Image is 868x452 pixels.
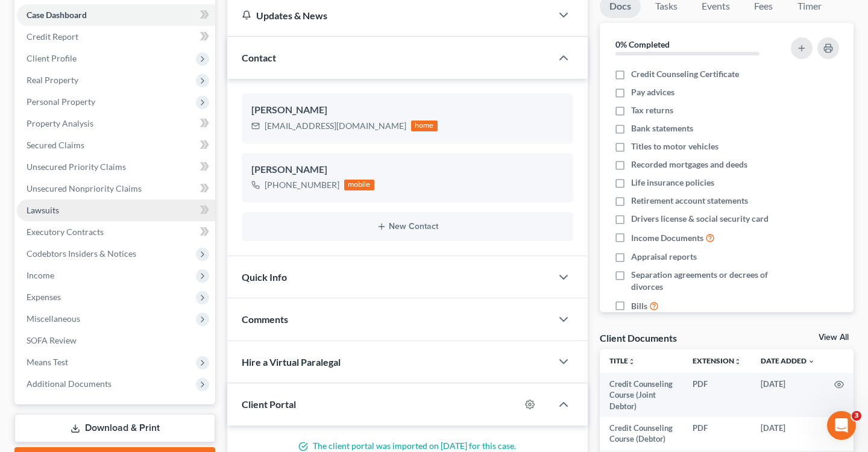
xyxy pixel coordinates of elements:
span: Unsecured Nonpriority Claims [27,183,142,193]
a: Extensionunfold_more [693,356,741,365]
span: Quick Info [242,271,287,283]
td: [DATE] [751,373,825,417]
span: SOFA Review [27,335,77,345]
span: Retirement account statements [631,195,748,207]
strong: 0% Completed [615,39,670,49]
a: SOFA Review [17,330,215,351]
div: [PERSON_NAME] [251,103,564,118]
span: Pay advices [631,86,675,98]
span: Income Documents [631,232,703,244]
td: [DATE] [751,417,825,450]
span: Bank statements [631,122,693,134]
a: Executory Contracts [17,221,215,243]
td: PDF [683,373,751,417]
td: PDF [683,417,751,450]
div: [PHONE_NUMBER] [265,179,339,191]
span: Contact [242,52,276,63]
td: Credit Counseling Course (Joint Debtor) [600,373,683,417]
span: Income [27,270,54,280]
a: View All [819,333,849,342]
a: Property Analysis [17,113,215,134]
span: Appraisal reports [631,251,697,263]
span: Hire a Virtual Paralegal [242,356,341,368]
a: Date Added expand_more [761,356,815,365]
span: Separation agreements or decrees of divorces [631,269,780,293]
span: Additional Documents [27,378,112,389]
span: Titles to motor vehicles [631,140,719,152]
span: Codebtors Insiders & Notices [27,248,136,259]
span: Real Property [27,75,78,85]
i: unfold_more [628,358,635,365]
span: Lawsuits [27,205,59,215]
span: Credit Report [27,31,78,42]
span: Case Dashboard [27,10,87,20]
span: 3 [852,411,861,421]
button: New Contact [251,222,564,231]
span: Comments [242,313,288,325]
i: expand_more [808,358,815,365]
a: Unsecured Nonpriority Claims [17,178,215,199]
iframe: Intercom live chat [827,411,856,440]
span: Secured Claims [27,140,84,150]
a: Lawsuits [17,199,215,221]
span: Miscellaneous [27,313,80,324]
span: Unsecured Priority Claims [27,162,126,172]
a: Case Dashboard [17,4,215,26]
div: mobile [344,180,374,190]
a: Titleunfold_more [609,356,635,365]
p: The client portal was imported on [DATE] for this case. [242,440,573,452]
a: Credit Report [17,26,215,48]
a: Secured Claims [17,134,215,156]
div: Client Documents [600,331,677,344]
a: Download & Print [14,414,215,442]
div: [PERSON_NAME] [251,163,564,177]
td: Credit Counseling Course (Debtor) [600,417,683,450]
span: Life insurance policies [631,177,714,189]
span: Executory Contracts [27,227,104,237]
span: Tax returns [631,104,673,116]
i: unfold_more [734,358,741,365]
div: [EMAIL_ADDRESS][DOMAIN_NAME] [265,120,406,132]
span: Expenses [27,292,61,302]
span: Personal Property [27,96,95,107]
div: Updates & News [242,9,537,22]
span: Credit Counseling Certificate [631,68,739,80]
span: Property Analysis [27,118,93,128]
span: Recorded mortgages and deeds [631,159,747,171]
div: home [411,121,438,131]
span: Bills [631,300,647,312]
span: Client Portal [242,398,296,410]
span: Drivers license & social security card [631,213,769,225]
a: Unsecured Priority Claims [17,156,215,178]
span: Means Test [27,357,68,367]
span: Client Profile [27,53,77,63]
